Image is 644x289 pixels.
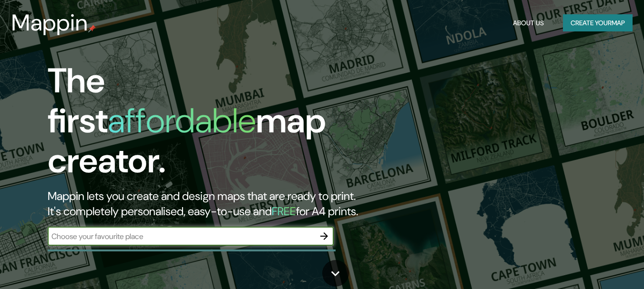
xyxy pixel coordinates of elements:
button: About Us [509,14,548,32]
h1: The first map creator. [48,61,370,189]
img: mappin-pin [88,25,96,32]
button: Create yourmap [563,14,633,32]
h1: affordable [108,99,256,143]
h2: Mappin lets you create and design maps that are ready to print. It's completely personalised, eas... [48,189,370,219]
input: Choose your favourite place [48,231,315,242]
h5: FREE [272,204,296,219]
h3: Mappin [11,10,88,36]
